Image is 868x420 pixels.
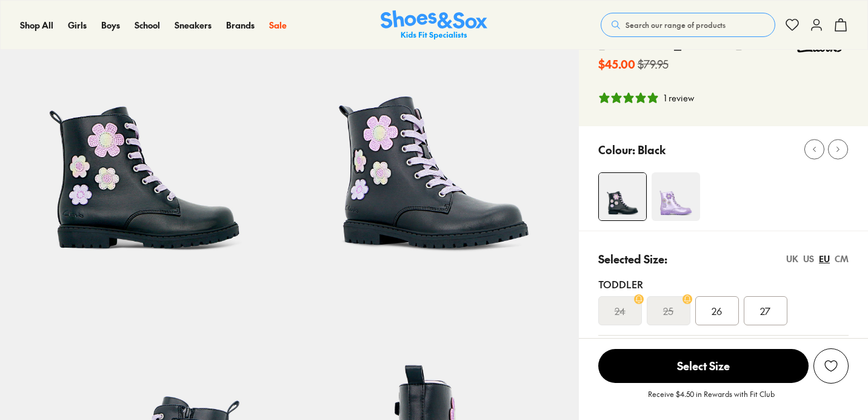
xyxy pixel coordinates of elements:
[20,19,53,32] a: Shop All
[813,348,849,384] button: Add to Wishlist
[68,19,87,31] span: Girls
[269,19,287,32] a: Sale
[135,19,160,32] a: School
[598,92,694,104] button: 5 stars, 1 ratings
[598,277,849,291] div: Toddler
[101,19,120,32] a: Boys
[664,92,694,104] div: 1 review
[20,19,53,31] span: Shop All
[598,56,635,72] b: $45.00
[601,13,775,37] button: Search our range of products
[598,141,635,158] p: Colour:
[652,172,700,221] img: 4-531066_1
[803,252,814,265] div: US
[599,173,646,220] img: 4-531072_1
[135,19,160,31] span: School
[712,303,722,318] span: 26
[68,19,87,32] a: Girls
[598,349,809,383] span: Select Size
[381,10,487,40] img: SNS_Logo_Responsive.svg
[175,19,212,32] a: Sneakers
[381,10,487,40] a: Shoes & Sox
[269,19,287,31] span: Sale
[648,388,775,410] p: Receive $4.50 in Rewards with Fit Club
[760,303,770,318] span: 27
[626,19,726,30] span: Search our range of products
[638,56,669,72] s: $79.95
[638,141,666,158] p: Black
[598,348,809,384] button: Select Size
[819,252,830,265] div: EU
[226,19,255,31] span: Brands
[835,252,849,265] div: CM
[175,19,212,31] span: Sneakers
[598,251,667,267] p: Selected Size:
[786,252,798,265] div: UK
[226,19,255,32] a: Brands
[663,303,673,318] s: 25
[615,303,626,318] s: 24
[101,19,120,31] span: Boys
